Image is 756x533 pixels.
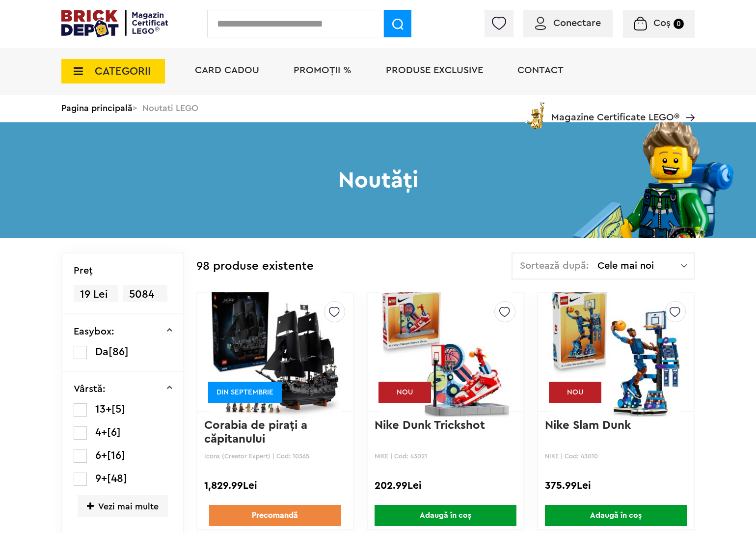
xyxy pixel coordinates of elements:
[550,283,681,421] img: Nike Slam Dunk
[520,261,589,271] span: Sortează după:
[95,66,151,77] span: CATEGORII
[380,283,511,421] img: Nike Dunk Trickshot
[204,479,346,492] div: 1,829.99Lei
[535,18,601,28] a: Conectare
[294,65,351,75] a: PROMOȚII %
[210,283,341,421] img: Corabia de piraţi a căpitanului Jack Sparrow
[95,427,107,438] span: 4+
[204,420,311,459] a: Corabia de piraţi a căpitanului [PERSON_NAME]
[597,261,681,271] span: Cele mai noi
[107,473,127,484] span: [48]
[386,65,483,75] a: Produse exclusive
[375,479,516,492] div: 202.99Lei
[517,65,564,75] a: Contact
[545,420,631,431] a: Nike Slam Dunk
[95,404,111,415] span: 13+
[107,427,121,438] span: [6]
[74,285,118,304] span: 19 Lei
[111,404,125,415] span: [5]
[95,346,108,357] span: Da
[95,473,107,484] span: 9+
[209,505,342,526] a: Precomandă
[538,505,694,526] a: Adaugă în coș
[551,100,679,122] span: Magazine Certificate LEGO®
[378,382,431,403] div: NOU
[368,505,523,526] a: Adaugă în coș
[74,327,114,337] p: Easybox:
[74,384,106,394] p: Vârstă:
[204,452,346,460] p: Icons (Creator Expert) | Cod: 10365
[108,346,129,357] span: [86]
[375,420,485,431] a: Nike Dunk Trickshot
[545,479,687,492] div: 375.99Lei
[545,505,687,526] span: Adaugă în coș
[195,65,259,75] a: Card Cadou
[674,19,684,29] small: 0
[549,382,601,403] div: NOU
[679,100,695,110] a: Magazine Certificate LEGO®
[375,505,516,526] span: Adaugă în coș
[208,382,282,403] div: DIN SEPTEMBRIE
[107,450,125,461] span: [16]
[545,452,687,460] p: NIKE | Cod: 43010
[74,266,93,276] p: Preţ
[653,18,671,28] span: Coș
[553,18,601,28] span: Conectare
[78,495,168,517] span: Vezi mai multe
[123,285,167,317] span: 5084 Lei
[375,452,516,460] p: NIKE | Cod: 43021
[196,252,314,281] div: 98 produse existente
[95,450,107,461] span: 6+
